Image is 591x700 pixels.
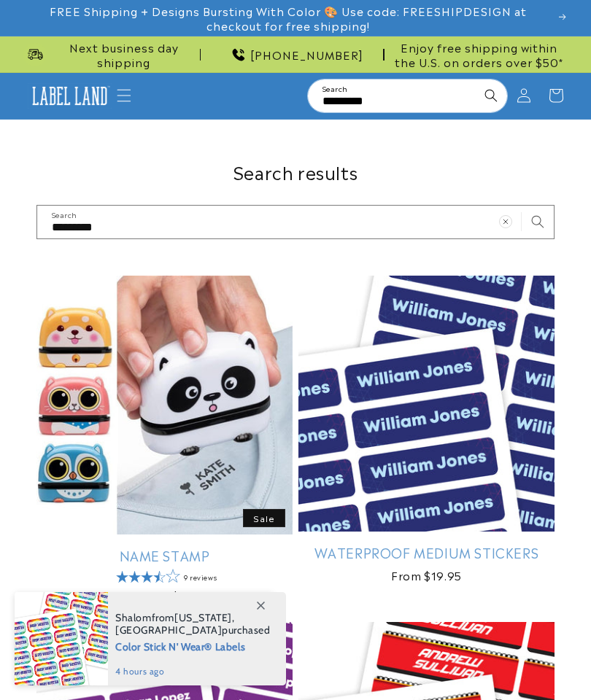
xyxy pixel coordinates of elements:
button: Clear search term [443,79,475,112]
button: Search [475,79,507,112]
span: Next business day shipping [47,40,201,69]
span: from , purchased [115,612,271,637]
a: Label Land [22,77,117,114]
img: Label Land [28,83,112,109]
span: [GEOGRAPHIC_DATA] [115,623,222,637]
summary: Menu [108,79,140,112]
span: FREE Shipping + Designs Bursting With Color 🎨 Use code: FREESHIPDESIGN at checkout for free shipp... [23,4,553,32]
div: Announcement [206,36,384,72]
a: Name Stamp [36,547,293,564]
span: [US_STATE] [174,611,232,624]
h1: Search results [36,160,555,183]
div: Announcement [390,36,568,72]
span: Shalom [115,611,152,624]
span: [PHONE_NUMBER] [250,47,363,62]
div: Announcement [23,36,201,72]
span: Enjoy free shipping within the U.S. on orders over $50* [390,40,568,69]
a: Waterproof Medium Stickers [298,544,555,561]
button: Clear search term [490,206,522,238]
button: Search [522,206,554,238]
